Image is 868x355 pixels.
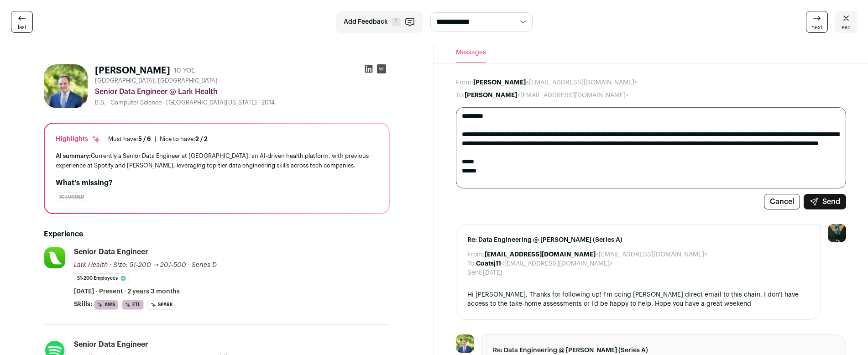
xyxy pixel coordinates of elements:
dt: To: [467,259,476,268]
b: [PERSON_NAME] [473,79,526,86]
span: 2 / 2 [195,136,208,142]
dd: <[EMAIL_ADDRESS][DOMAIN_NAME]> [485,250,707,259]
div: Highlights [56,135,101,144]
button: Cancel [764,194,800,209]
b: [EMAIL_ADDRESS][DOMAIN_NAME] [485,251,596,258]
div: Senior Data Engineer [74,339,148,350]
div: Senior Data Engineer @ Lark Health [95,86,390,97]
dt: Sent: [467,268,483,277]
img: f9fe4047942ca41e7ec12a951a1b1e5c37d836b22ae556e3c1f2c40a44c7949b [44,247,65,268]
span: · [188,261,190,270]
li: AWS [94,300,118,310]
div: 10 YOE [174,66,195,75]
span: F [392,17,401,26]
h2: Experience [44,229,390,240]
img: 12031951-medium_jpg [828,224,846,242]
span: esc [842,24,851,31]
div: Senior Data Engineer [74,247,148,257]
button: Messages [456,42,486,63]
h2: What's missing? [56,177,378,188]
div: Must have: [108,136,151,143]
span: [DATE] - Present · 2 years 3 months [74,287,180,296]
li: 51-200 employees [74,273,130,283]
span: Re: Data Engineering @ [PERSON_NAME] (Series A) [493,346,835,355]
span: Lark Health [74,262,108,268]
span: 5 / 6 [138,136,151,142]
span: Add Feedback [344,17,388,26]
span: Series D [192,262,217,268]
span: Re: Data Engineering @ [PERSON_NAME] (Series A) [467,235,809,245]
div: Nice to have: [160,136,208,143]
div: B.S. - Computer Science - [GEOGRAPHIC_DATA][US_STATE] - 2014 [95,99,390,106]
a: last [11,11,33,33]
dt: From: [467,250,485,259]
h1: [PERSON_NAME] [95,64,170,77]
li: Spark [147,300,176,310]
li: ETL [122,300,144,310]
dd: <[EMAIL_ADDRESS][DOMAIN_NAME]> [476,259,613,268]
button: Send [804,194,846,209]
span: · Size: 51-200 → 201-500 [110,262,186,268]
dt: From: [456,78,473,87]
a: esc [835,11,857,33]
ul: | [108,136,208,143]
dd: <[EMAIL_ADDRESS][DOMAIN_NAME]> [473,78,638,87]
span: last [18,24,26,31]
dt: To: [456,91,465,100]
b: Coatsj11 [476,261,501,267]
img: dcee24752c18bbbafee74b5e4f21808a9584b7dd2c907887399733efc03037c0 [44,64,88,108]
b: [PERSON_NAME] [465,92,517,99]
span: [GEOGRAPHIC_DATA], [GEOGRAPHIC_DATA] [95,77,218,84]
span: next [811,24,822,31]
span: AI summary: [56,153,91,159]
dd: [DATE] [483,268,502,277]
img: dcee24752c18bbbafee74b5e4f21808a9584b7dd2c907887399733efc03037c0 [456,334,474,353]
a: next [806,11,828,33]
dd: <[EMAIL_ADDRESS][DOMAIN_NAME]> [465,91,629,100]
span: Skills: [74,300,92,309]
div: YC Funded [56,192,87,202]
div: Currently a Senior Data Engineer at [GEOGRAPHIC_DATA], an AI-driven health platform, with previou... [56,151,378,170]
button: Add Feedback F [336,11,423,33]
div: Hi [PERSON_NAME], Thanks for following up! I'm ccing [PERSON_NAME] direct email to this chain. I ... [467,290,809,308]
